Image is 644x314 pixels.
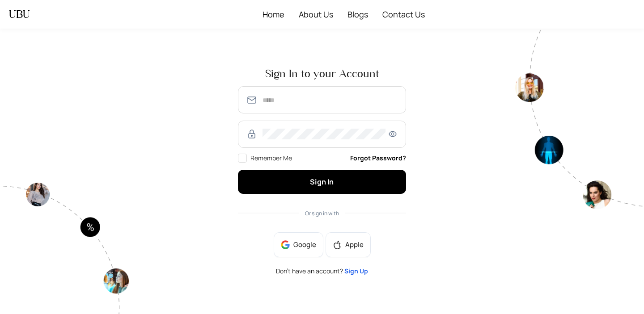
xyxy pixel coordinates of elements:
span: Apple [345,240,364,250]
span: Don’t have an account? [276,268,368,274]
img: google-BnAmSPDJ.png [281,240,290,249]
img: RzWbU6KsXbv8M5bTtlu7p38kHlzSfb4MlcTUAAAAASUVORK5CYII= [246,129,257,139]
button: appleApple [326,232,371,257]
a: Sign Up [344,267,368,275]
span: Or sign in with [305,209,339,217]
span: Sign In [310,177,334,187]
span: Google [293,240,316,250]
span: Remember Me [250,154,292,162]
a: Forgot Password? [350,153,406,163]
span: apple [333,240,342,249]
button: Sign In [238,170,406,193]
button: Google [274,232,323,257]
span: eye [387,130,398,138]
img: authpagecirlce2-Tt0rwQ38.png [515,29,644,209]
span: Sign In to your Account [238,68,406,79]
img: SmmOVPU3il4LzjOz1YszJ8A9TzvK+6qU9RAAAAAElFTkSuQmCC [246,95,257,105]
